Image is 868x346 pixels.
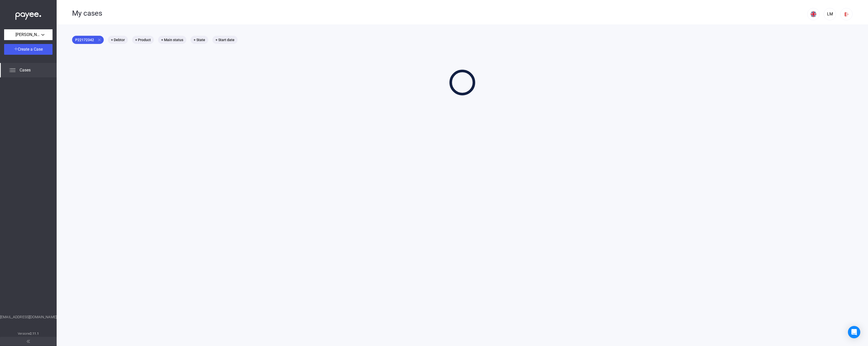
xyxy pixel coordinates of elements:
img: logout-red [844,12,849,17]
mat-chip: + Debtor [108,36,128,44]
mat-chip: + Main status [158,36,186,44]
button: logout-red [840,8,853,20]
mat-chip: + State [190,36,208,44]
img: plus-white.svg [14,47,18,51]
img: EN [810,11,817,17]
span: [PERSON_NAME][GEOGRAPHIC_DATA] [15,32,41,38]
div: Open Intercom Messenger [848,326,860,338]
mat-chip: P22172342 [72,36,104,44]
img: white-payee-white-dot.svg [15,10,41,20]
button: [PERSON_NAME][GEOGRAPHIC_DATA] [4,29,53,40]
mat-chip: + Start date [212,36,238,44]
button: Create a Case [4,44,53,55]
div: My cases [72,9,807,18]
mat-chip: + Product [132,36,154,44]
img: arrow-double-left-grey.svg [27,340,30,343]
span: Create a Case [18,47,43,52]
span: Cases [20,67,31,73]
strong: v2.11.1 [28,332,39,335]
button: LM [824,8,836,20]
img: list.svg [9,67,15,73]
mat-icon: close [97,38,102,42]
button: EN [807,8,820,20]
div: LM [826,11,834,17]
